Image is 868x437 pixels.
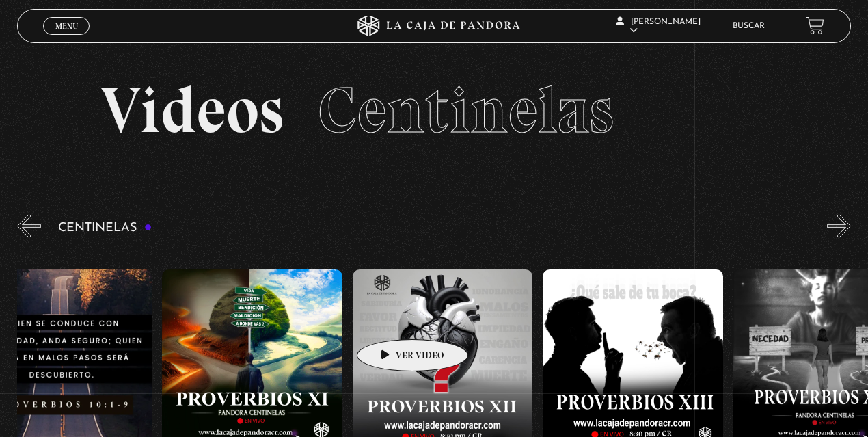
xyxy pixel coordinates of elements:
a: View your shopping cart [806,16,824,35]
span: [PERSON_NAME] [616,18,701,35]
h3: Centinelas [58,222,152,235]
span: Menu [55,22,78,30]
button: Previous [17,214,41,238]
span: Cerrar [51,34,83,43]
button: Next [827,214,851,238]
h2: Videos [100,78,767,143]
span: Centinelas [318,71,614,149]
a: Buscar [733,22,765,30]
